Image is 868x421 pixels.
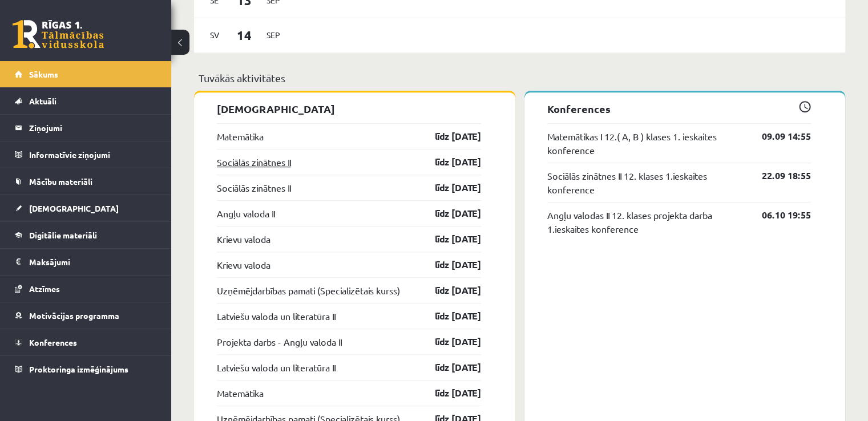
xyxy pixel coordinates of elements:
a: Angļu valoda II [217,207,275,220]
a: Sociālās zinātnes II [217,155,291,169]
a: Matemātika [217,129,264,143]
span: Mācību materiāli [29,176,92,187]
a: Sociālās zinātnes II [217,181,291,195]
a: Informatīvie ziņojumi [15,141,157,168]
a: līdz [DATE] [415,129,481,143]
a: Sākums [15,61,157,87]
span: [DEMOGRAPHIC_DATA] [29,203,119,213]
a: Ziņojumi [15,115,157,141]
a: līdz [DATE] [415,284,481,297]
a: Mācību materiāli [15,168,157,195]
span: Proktoringa izmēģinājums [29,364,128,374]
span: Sep [261,26,285,44]
a: Matemātika [217,386,264,400]
a: Angļu valodas II 12. klases projekta darba 1.ieskaites konference [547,208,745,236]
a: līdz [DATE] [415,386,481,400]
span: Atzīmes [29,284,60,294]
legend: Ziņojumi [29,115,157,141]
a: līdz [DATE] [415,207,481,220]
legend: Informatīvie ziņojumi [29,141,157,168]
a: Latviešu valoda un literatūra II [217,309,336,323]
a: Uzņēmējdarbības pamati (Specializētais kurss) [217,284,400,297]
a: līdz [DATE] [415,155,481,169]
a: līdz [DATE] [415,361,481,374]
p: Konferences [547,101,812,116]
span: Sākums [29,69,58,79]
a: līdz [DATE] [415,181,481,195]
a: Latviešu valoda un literatūra II [217,361,336,374]
a: [DEMOGRAPHIC_DATA] [15,195,157,221]
a: Krievu valoda [217,258,271,272]
a: līdz [DATE] [415,258,481,272]
a: Proktoringa izmēģinājums [15,356,157,382]
a: Matemātikas I 12.( A, B ) klases 1. ieskaites konference [547,129,745,157]
a: Krievu valoda [217,232,271,246]
span: Konferences [29,337,77,347]
a: līdz [DATE] [415,335,481,349]
span: Motivācijas programma [29,310,119,321]
p: [DEMOGRAPHIC_DATA] [217,101,481,116]
a: Sociālās zinātnes II 12. klases 1.ieskaites konference [547,169,745,196]
a: Atzīmes [15,276,157,302]
a: Motivācijas programma [15,302,157,329]
span: Aktuāli [29,96,56,106]
span: 14 [227,26,262,44]
a: 06.10 19:55 [745,208,811,222]
a: Aktuāli [15,88,157,114]
a: Rīgas 1. Tālmācības vidusskola [13,20,104,48]
a: līdz [DATE] [415,309,481,323]
span: Sv [203,26,227,44]
a: Projekta darbs - Angļu valoda II [217,335,342,349]
a: Konferences [15,329,157,355]
span: Digitālie materiāli [29,230,97,240]
a: 22.09 18:55 [745,169,811,183]
legend: Maksājumi [29,249,157,275]
p: Tuvākās aktivitātes [199,70,841,86]
a: Digitālie materiāli [15,222,157,248]
a: līdz [DATE] [415,232,481,246]
a: 09.09 14:55 [745,129,811,143]
a: Maksājumi [15,249,157,275]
